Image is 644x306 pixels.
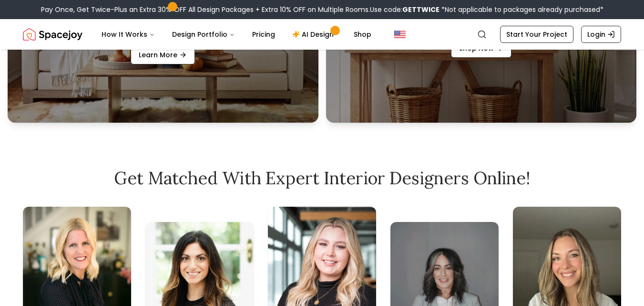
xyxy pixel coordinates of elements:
a: Pricing [245,25,283,44]
button: How It Works [94,25,163,44]
img: United States [394,29,406,40]
button: Design Portfolio [164,25,243,44]
a: Spacejoy [23,25,82,44]
a: AI Design [285,25,344,44]
nav: Global [23,19,621,50]
div: Pay Once, Get Twice-Plus an Extra 30% OFF All Design Packages + Extra 10% OFF on Multiple Rooms. [41,5,603,14]
span: *Not applicable to packages already purchased* [440,5,603,14]
a: Login [581,26,621,43]
b: GETTWICE [402,5,440,14]
a: Shop [346,25,379,44]
span: Use code: [370,5,440,14]
nav: Main [94,25,379,44]
img: Spacejoy Logo [23,25,82,44]
h2: Get Matched with Expert Interior Designers Online! [23,169,621,188]
a: Learn More [131,45,195,64]
a: Start Your Project [500,26,573,43]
